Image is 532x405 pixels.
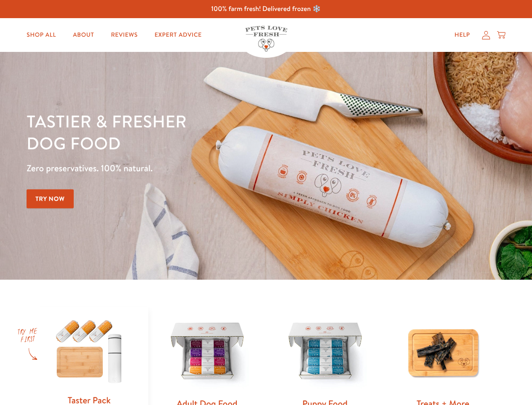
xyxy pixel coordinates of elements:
h1: Tastier & fresher dog food [27,110,346,154]
a: Expert Advice [148,27,209,43]
a: Help [448,27,477,43]
a: Reviews [104,27,144,43]
a: About [66,27,101,43]
img: Pets Love Fresh [245,26,287,51]
a: Shop All [20,27,63,43]
p: Zero preservatives. 100% natural. [27,161,346,176]
a: Try Now [27,189,74,208]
